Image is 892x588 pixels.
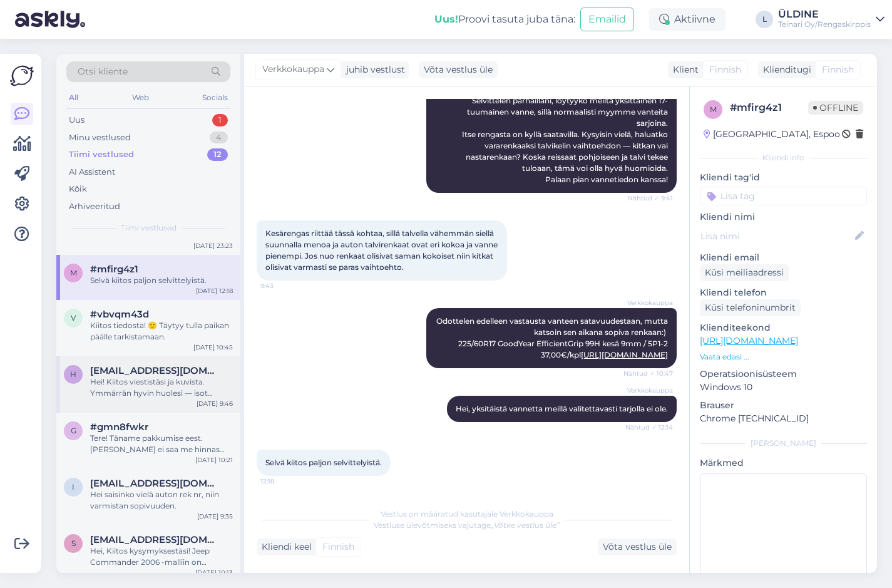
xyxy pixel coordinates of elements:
[195,455,233,465] div: [DATE] 10:21
[758,63,811,76] div: Klienditugi
[822,63,854,76] span: Finnish
[623,369,673,378] span: Nähtud ✓ 10:47
[197,399,233,408] div: [DATE] 9:46
[700,210,867,224] p: Kliendi nimi
[700,412,867,425] p: Chrome [TECHNICAL_ID]
[700,456,867,470] p: Märkmed
[69,132,131,144] div: Minu vestlused
[778,19,871,29] div: Teinari Oy/Rengaskirppis
[700,351,867,363] p: Vaata edasi ...
[197,512,233,521] div: [DATE] 9:35
[730,100,808,115] div: # mfirg4z1
[700,229,853,243] input: Lisa nimi
[90,365,220,376] span: harrisirpa@gmail.com
[90,275,233,286] div: Selvä kiitos paljon selvittelyistä.
[71,313,76,322] span: v
[491,520,560,530] i: „Võtke vestlus üle”
[456,404,668,413] span: Hei, yksitäistä vannetta meillä valitettavasti tarjolla ei ole.
[130,90,151,106] div: Web
[90,489,233,512] div: Hei saisinko vielä auton rek nr, niin varmistan sopivuuden.
[700,321,867,334] p: Klienditeekond
[649,8,725,31] div: Aktiivne
[626,298,673,307] span: Verkkokauppa
[668,63,699,76] div: Klient
[381,509,553,518] span: Vestlus on määratud kasutajale Verkkokauppa
[70,268,77,277] span: m
[700,438,867,449] div: [PERSON_NAME]
[260,477,307,486] span: 12:18
[700,399,867,412] p: Brauser
[90,264,138,275] span: #mfirg4z1
[10,64,34,88] img: Askly Logo
[69,148,134,161] div: Tiimi vestlused
[436,316,672,359] span: Odottelen edelleen vastausta vanteen satavuudestaan, mutta katsoin sen aikana sopiva renkaan:) 22...
[257,540,312,554] div: Kliendi keel
[700,335,798,346] a: [URL][DOMAIN_NAME]
[90,421,148,433] span: #gmn8fwkr
[626,193,673,203] span: Nähtud ✓ 9:41
[700,251,867,264] p: Kliendi email
[580,8,634,31] button: Emailid
[69,200,120,213] div: Arhiveeritud
[710,105,717,114] span: m
[265,229,500,272] span: Kesärengas riittää tässä kohtaa, sillä talvella vähemmän siellä suunnalla menoa ja auton talviren...
[72,482,74,492] span: i
[193,343,233,352] div: [DATE] 10:45
[210,132,228,144] div: 4
[260,281,307,291] span: 9:43
[625,423,673,432] span: Nähtud ✓ 12:14
[462,85,670,184] span: Hei , Selvittelen parhaillani, löytyykö meiltä yksittäinen 17-tuumainen vanne, sillä normaalisti ...
[69,183,87,195] div: Kõik
[69,166,115,178] div: AI Assistent
[90,320,233,343] div: Kiitos tiedosta! 🙂 Täytyy tulla paikan päälle tarkistamaan.
[419,61,498,78] div: Võta vestlus üle
[90,545,233,568] div: Hei, Kiitos kysymyksestäsi! Jeep Commander 2006 -malliin on alkuperäisenä rengaskoko 245/65R17. R...
[90,534,220,545] span: sami.levomaa@gmail.com
[778,9,884,29] a: ÜLDINETeinari Oy/Rengaskirppis
[700,152,867,163] div: Kliendi info
[700,368,867,381] p: Operatsioonisüsteem
[90,478,220,489] span: ismob@gmx.com
[700,299,801,316] div: Küsi telefoninumbrit
[196,286,233,296] div: [DATE] 12:18
[778,9,871,19] div: ÜLDINE
[207,148,228,161] div: 12
[598,539,677,555] div: Võta vestlus üle
[700,286,867,299] p: Kliendi telefon
[626,386,673,395] span: Verkkokauppa
[70,369,76,379] span: h
[434,13,458,25] b: Uus!
[78,65,128,78] span: Otsi kliente
[195,568,233,577] div: [DATE] 10:13
[341,63,405,76] div: juhib vestlust
[200,90,230,106] div: Socials
[704,128,840,141] div: [GEOGRAPHIC_DATA], Espoo
[71,426,76,435] span: g
[700,381,867,394] p: Windows 10
[756,11,773,28] div: L
[90,309,149,320] span: #vbvqm43d
[71,539,76,548] span: s
[66,90,81,106] div: All
[700,264,789,281] div: Küsi meiliaadressi
[434,12,575,27] div: Proovi tasuta juba täna:
[808,101,863,115] span: Offline
[212,114,228,126] div: 1
[709,63,741,76] span: Finnish
[90,433,233,455] div: Tere! Täname pakkumise eest. [PERSON_NAME] ei saa me hinnas vastu tulla, velgede müügihind on 660...
[700,171,867,184] p: Kliendi tag'id
[121,222,177,234] span: Tiimi vestlused
[193,241,233,250] div: [DATE] 23:23
[90,376,233,399] div: Hei! Kiitos viestistäsi ja kuvista. Ymmärrän hyvin huolesi — isot renkaat ja pitkä matka eivät ho...
[581,350,668,359] a: [URL][DOMAIN_NAME]
[262,63,324,76] span: Verkkokauppa
[700,187,867,205] input: Lisa tag
[265,458,382,467] span: Selvä kiitos paljon selvittelyistä.
[322,540,354,554] span: Finnish
[69,114,85,126] div: Uus
[374,520,560,530] span: Vestluse ülevõtmiseks vajutage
